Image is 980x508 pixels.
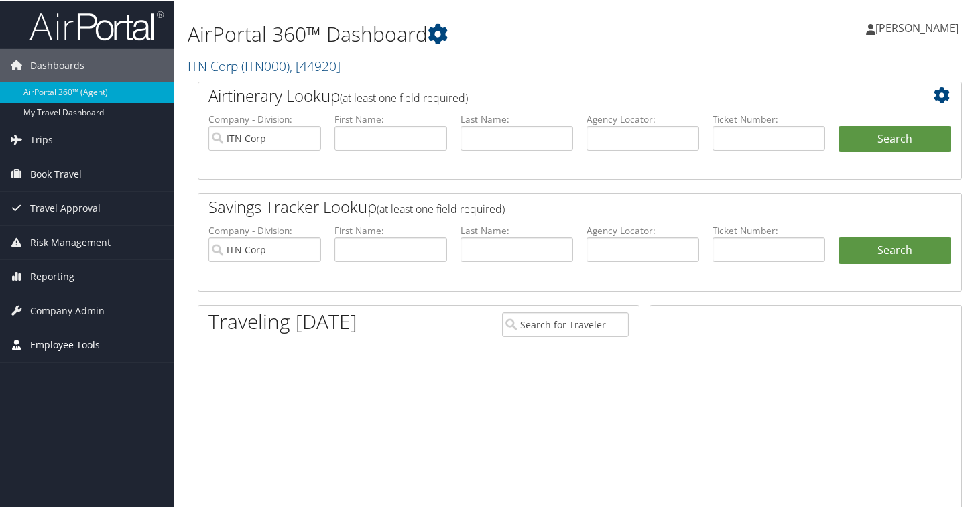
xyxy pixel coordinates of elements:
span: Company Admin [30,293,105,326]
span: Dashboards [30,48,84,81]
h2: Savings Tracker Lookup [208,194,887,217]
span: Employee Tools [30,327,100,361]
label: Agency Locator: [587,223,699,236]
button: Search [839,125,951,151]
img: airportal-logo.png [29,9,164,40]
span: , [ 44920 ] [290,56,341,74]
a: ITN Corp [188,56,341,74]
span: (at least one field required) [340,89,468,104]
span: (at least one field required) [377,200,505,215]
label: Company - Division: [208,223,321,236]
span: ( ITN000 ) [241,56,290,74]
input: Search for Traveler [502,311,629,336]
span: Travel Approval [30,190,101,224]
label: Agency Locator: [587,111,699,125]
span: [PERSON_NAME] [875,19,959,34]
h1: Traveling [DATE] [208,306,357,334]
h2: Airtinerary Lookup [208,83,887,106]
label: First Name: [334,111,447,125]
span: Book Travel [30,156,82,190]
input: search accounts [208,236,321,261]
label: Last Name: [461,223,573,236]
label: Last Name: [461,111,573,125]
a: Search [839,236,951,263]
span: Risk Management [30,225,111,258]
label: Company - Division: [208,111,321,125]
span: Reporting [30,259,74,292]
label: Ticket Number: [713,223,825,236]
label: First Name: [334,223,447,236]
span: Trips [30,122,53,155]
h1: AirPortal 360™ Dashboard [188,19,711,47]
label: Ticket Number: [713,111,825,125]
a: [PERSON_NAME] [866,7,972,47]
